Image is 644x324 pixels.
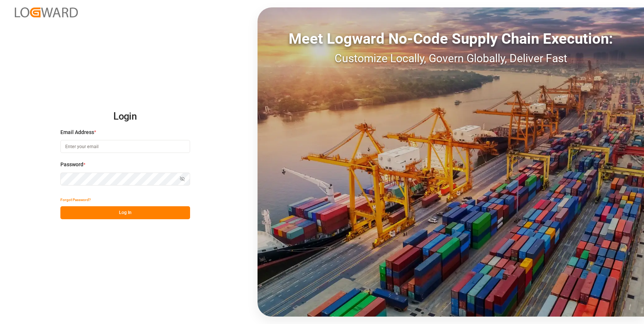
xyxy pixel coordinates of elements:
[60,193,91,206] button: Forgot Password?
[60,206,190,219] button: Log In
[60,105,190,128] h2: Login
[60,161,83,168] span: Password
[258,50,644,67] div: Customize Locally, Govern Globally, Deliver Fast
[258,28,644,50] div: Meet Logward No-Code Supply Chain Execution:
[15,7,78,17] img: Logward_new_orange.png
[60,140,190,153] input: Enter your email
[60,128,94,136] span: Email Address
